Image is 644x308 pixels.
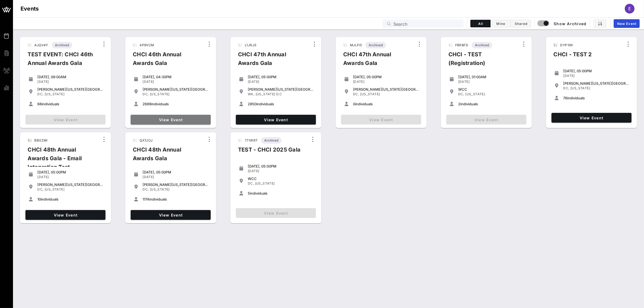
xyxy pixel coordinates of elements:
[248,181,254,185] span: DC,
[248,164,314,168] div: [DATE], 05:00PM
[23,145,100,176] div: CHCI 48th Annual Awards Gala - Email Integration Test
[143,80,209,84] div: [DATE]
[37,92,44,96] span: DC,
[25,210,105,220] a: View Event
[143,197,209,201] div: individuals
[37,80,103,84] div: [DATE]
[248,80,314,84] div: [DATE]
[245,138,257,142] span: 77XRR7
[37,102,42,106] span: 68
[617,22,636,26] span: New Event
[514,22,528,26] span: Shared
[353,102,355,106] span: 0
[491,20,511,27] button: Mine
[143,87,209,91] div: [PERSON_NAME][US_STATE][GEOGRAPHIC_DATA]
[563,96,629,100] div: individuals
[133,117,209,122] span: View Event
[248,102,256,106] span: 2850
[248,191,314,195] div: individuals
[248,169,314,173] div: [DATE]
[458,102,524,106] div: individuals
[369,42,383,48] span: Archived
[360,92,380,96] span: [US_STATE]
[45,92,64,96] span: [US_STATE]
[37,75,103,79] div: [DATE], 09:00AM
[494,22,507,26] span: Mine
[37,170,103,174] div: [DATE], 05:00PM
[37,102,103,106] div: individuals
[140,43,154,47] span: 4P9VCM
[34,43,48,47] span: AJQV4Y
[34,138,47,142] span: BBXZMI
[45,187,64,191] span: [US_STATE]
[143,102,151,106] span: 2689
[37,182,103,187] div: [PERSON_NAME][US_STATE][GEOGRAPHIC_DATA]
[143,170,209,174] div: [DATE], 05:00PM
[563,86,570,90] span: DC,
[474,22,487,26] span: All
[549,50,596,63] div: CHCI - TEST 2
[350,43,362,47] span: MJLFI5
[458,87,524,91] div: WCC
[143,92,149,96] span: DC,
[256,92,282,96] span: [US_STATE] D.C
[143,75,209,79] div: [DATE], 04:30PM
[128,145,205,167] div: CHCI 48th Annual Awards Gala
[458,75,524,79] div: [DATE], 01:00AM
[131,210,211,220] a: View Event
[248,176,314,181] div: WCC
[470,20,491,27] button: All
[458,80,524,84] div: [DATE]
[150,187,170,191] span: [US_STATE]
[234,145,305,158] div: TEST - CHCI 2025 Gala
[353,92,359,96] span: DC,
[248,87,314,91] div: [PERSON_NAME][US_STATE][GEOGRAPHIC_DATA]
[255,181,275,185] span: [US_STATE]
[628,6,631,11] span: E
[248,75,314,79] div: [DATE], 05:00PM
[264,137,278,144] span: Archived
[614,19,640,28] a: New Event
[465,92,485,96] span: [US_STATE]
[21,4,39,13] h1: Events
[238,117,314,122] span: View Event
[245,43,256,47] span: L1JRJS
[23,50,100,72] div: TEST EVENT: CHCI 46th Annual Awards Gala
[563,74,629,78] div: [DATE]
[248,92,255,96] span: WA,
[143,182,209,187] div: [PERSON_NAME][US_STATE][GEOGRAPHIC_DATA]
[538,19,587,28] button: Show Archived
[551,113,632,123] a: View Event
[143,187,149,191] span: DC,
[339,50,415,72] div: CHCI 47th Annual Awards Gala
[353,75,419,79] div: [DATE], 05:00PM
[353,102,419,106] div: individuals
[37,175,103,179] div: [DATE]
[511,20,531,27] button: Shared
[455,43,468,47] span: FBR8FD
[248,191,250,195] span: 5
[131,115,211,124] a: View Event
[37,197,103,201] div: individuals
[458,92,464,96] span: DC,
[28,213,103,217] span: View Event
[143,175,209,179] div: [DATE]
[143,102,209,106] div: individuals
[563,69,629,73] div: [DATE], 05:00PM
[554,116,629,120] span: View Event
[560,43,573,47] span: DYP1IW
[475,42,489,48] span: Archived
[37,187,44,191] span: DC,
[248,102,314,106] div: individuals
[458,102,460,106] span: 2
[563,96,567,100] span: 76
[140,138,153,142] span: QX7JOJ
[133,213,209,217] span: View Event
[625,4,635,14] div: E
[234,50,310,72] div: CHCI 47th Annual Awards Gala
[353,80,419,84] div: [DATE]
[37,197,41,201] span: 10
[55,42,69,48] span: Archived
[150,92,170,96] span: [US_STATE]
[353,87,419,91] div: [PERSON_NAME][US_STATE][GEOGRAPHIC_DATA]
